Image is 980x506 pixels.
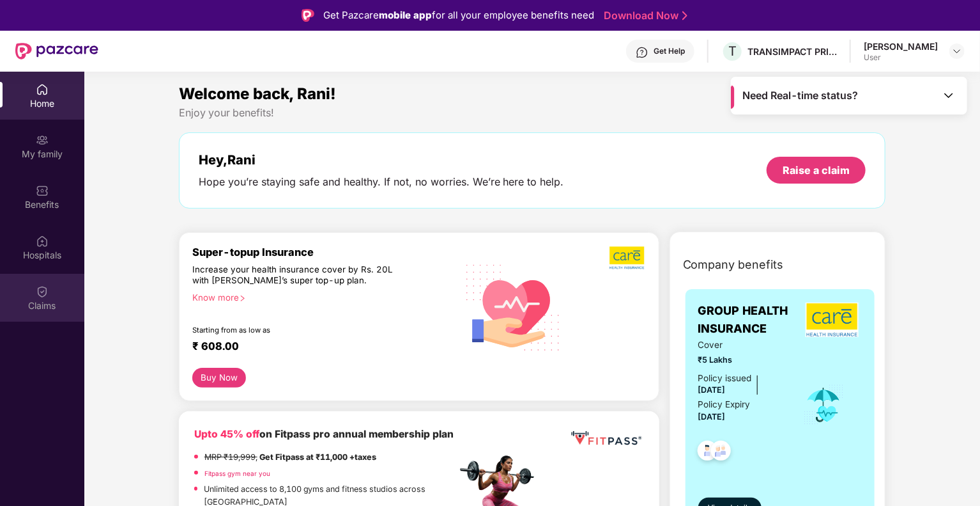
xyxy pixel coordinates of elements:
div: Enjoy your benefits! [179,106,886,120]
img: svg+xml;base64,PHN2ZyBpZD0iSGVscC0zMngzMiIgeG1sbnM9Imh0dHA6Ly93d3cudzMub3JnLzIwMDAvc3ZnIiB3aWR0aD... [636,46,648,59]
div: Policy issued [698,372,752,385]
img: fppp.png [569,427,643,450]
img: svg+xml;base64,PHN2ZyBpZD0iRHJvcGRvd24tMzJ4MzIiIHhtbG5zPSJodHRwOi8vd3d3LnczLm9yZy8yMDAwL3N2ZyIgd2... [952,46,962,56]
div: ₹ 608.00 [192,340,444,355]
span: ₹5 Lakhs [698,354,786,367]
img: Logo [302,9,314,22]
div: Starting from as low as [192,326,402,335]
img: b5dec4f62d2307b9de63beb79f102df3.png [609,246,646,270]
img: svg+xml;base64,PHN2ZyB4bWxucz0iaHR0cDovL3d3dy53My5vcmcvMjAwMC9zdmciIHhtbG5zOnhsaW5rPSJodHRwOi8vd3... [457,249,570,365]
img: New Pazcare Logo [15,43,98,59]
div: Hope you’re staying safe and healthy. If not, no worries. We’re here to help. [199,175,564,189]
span: GROUP HEALTH INSURANCE [698,302,803,338]
span: T [728,43,737,59]
div: Get Help [654,46,685,56]
span: Welcome back, Rani! [179,84,336,103]
img: svg+xml;base64,PHN2ZyB4bWxucz0iaHR0cDovL3d3dy53My5vcmcvMjAwMC9zdmciIHdpZHRoPSI0OC45NDMiIGhlaWdodD... [692,437,723,468]
a: Fitpass gym near you [204,470,270,477]
span: Need Real-time status? [743,89,859,102]
img: svg+xml;base64,PHN2ZyB4bWxucz0iaHR0cDovL3d3dy53My5vcmcvMjAwMC9zdmciIHdpZHRoPSI0OC45NDMiIGhlaWdodD... [705,437,737,468]
b: Upto 45% off [194,428,259,440]
strong: mobile app [379,9,432,21]
div: Know more [192,292,449,301]
div: Get Pazcare for all your employee benefits need [323,8,594,23]
img: svg+xml;base64,PHN2ZyB3aWR0aD0iMjAiIGhlaWdodD0iMjAiIHZpZXdCb3g9IjAgMCAyMCAyMCIgZmlsbD0ibm9uZSIgeG... [36,134,49,146]
span: Company benefits [683,256,784,274]
strong: Get Fitpass at ₹11,000 +taxes [259,452,376,462]
del: MRP ₹19,999, [204,452,257,462]
img: svg+xml;base64,PHN2ZyBpZD0iSG9tZSIgeG1sbnM9Imh0dHA6Ly93d3cudzMub3JnLzIwMDAvc3ZnIiB3aWR0aD0iMjAiIG... [36,83,49,96]
img: svg+xml;base64,PHN2ZyBpZD0iQmVuZWZpdHMiIHhtbG5zPSJodHRwOi8vd3d3LnczLm9yZy8yMDAwL3N2ZyIgd2lkdGg9Ij... [36,184,49,197]
div: [PERSON_NAME] [864,40,938,52]
img: Stroke [682,9,687,22]
span: Cover [698,338,786,352]
b: on Fitpass pro annual membership plan [194,428,454,440]
div: Hey, Rani [199,152,564,168]
img: insurerLogo [806,303,859,337]
div: Increase your health insurance cover by Rs. 20L with [PERSON_NAME]’s super top-up plan. [192,264,402,287]
span: [DATE] [698,385,726,395]
img: icon [803,384,845,426]
div: Super-topup Insurance [192,246,457,258]
img: svg+xml;base64,PHN2ZyBpZD0iSG9zcGl0YWxzIiB4bWxucz0iaHR0cDovL3d3dy53My5vcmcvMjAwMC9zdmciIHdpZHRoPS... [36,235,49,248]
span: [DATE] [698,412,726,422]
div: Policy Expiry [698,398,751,411]
img: svg+xml;base64,PHN2ZyBpZD0iQ2xhaW0iIHhtbG5zPSJodHRwOi8vd3d3LnczLm9yZy8yMDAwL3N2ZyIgd2lkdGg9IjIwIi... [36,285,49,298]
div: User [864,52,938,63]
button: Buy Now [192,368,247,388]
img: Toggle Icon [942,89,955,102]
a: Download Now [604,9,684,22]
div: Raise a claim [783,163,850,177]
span: right [239,295,246,302]
div: TRANSIMPACT PRIVATE LIMITED [747,45,837,58]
